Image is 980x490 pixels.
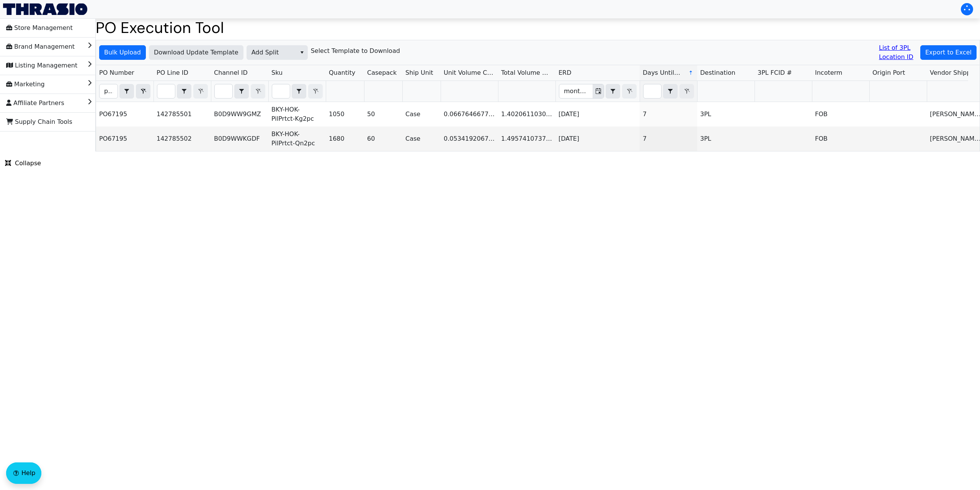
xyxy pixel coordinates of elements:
[606,84,620,98] button: select
[364,102,402,127] td: 50
[559,84,593,98] input: Filter
[555,81,640,102] th: Filter
[559,68,572,77] span: ERD
[104,48,141,57] span: Bulk Upload
[268,127,326,151] td: BKY-HOK-PilPrtct-Qn2pc
[644,84,661,98] input: Filter
[3,3,87,15] img: Thrasio Logo
[296,46,307,59] button: select
[6,116,72,128] span: Supply Chain Tools
[555,127,640,151] td: [DATE]
[99,45,146,60] button: Bulk Upload
[640,81,697,102] th: Filter
[879,43,917,62] a: List of 3PL Location ID
[925,48,972,57] span: Export to Excel
[96,102,154,127] td: PO67195
[100,84,118,98] input: Filter
[640,102,697,127] td: 7
[640,127,697,151] td: 7
[920,45,977,60] button: Export to Excel
[292,84,306,98] button: select
[211,102,268,127] td: B0D9WW9GMZ
[292,84,306,99] span: Choose Operator
[99,68,134,77] span: PO Number
[211,81,268,102] th: Filter
[21,469,35,478] span: Help
[441,102,498,127] td: 0.06676466776072
[326,102,364,127] td: 1050
[6,59,77,72] span: Listing Management
[402,102,441,127] td: Case
[6,41,75,53] span: Brand Management
[498,127,555,151] td: 1.495741073792
[272,84,290,98] input: Filter
[96,127,154,151] td: PO67195
[154,81,211,102] th: Filter
[498,102,555,127] td: 1.402061103093
[812,127,869,151] td: FOB
[268,81,326,102] th: Filter
[367,68,397,77] span: Casepack
[444,68,495,77] span: Unit Volume CBM
[6,462,41,484] button: Help floatingactionbutton
[329,68,355,77] span: Quantity
[6,78,45,90] span: Marketing
[154,127,211,151] td: 142785502
[311,47,400,54] h6: Select Template to Download
[815,68,842,77] span: Incoterm
[812,102,869,127] td: FOB
[215,84,232,98] input: Filter
[663,84,678,99] span: Choose Operator
[643,68,682,77] span: Days Until ERD
[157,84,175,98] input: Filter
[120,84,134,98] button: select
[405,68,433,77] span: Ship Unit
[593,84,604,98] button: Toggle calendar
[697,127,755,151] td: 3PL
[872,68,905,77] span: Origin Port
[606,84,620,99] span: Choose Operator
[96,81,154,102] th: Filter
[234,84,249,99] span: Choose Operator
[149,45,243,60] button: Download Update Template
[700,68,735,77] span: Destination
[5,159,41,168] span: Collapse
[697,102,755,127] td: 3PL
[6,97,64,109] span: Affiliate Partners
[268,102,326,127] td: BKY-HOK-PilPrtct-Kg2pc
[136,84,150,99] button: Clear
[6,22,73,34] span: Store Management
[177,84,191,99] span: Choose Operator
[235,84,248,98] button: select
[96,18,980,37] h1: PO Execution Tool
[177,84,191,98] button: select
[758,68,792,77] span: 3PL FCID #
[441,127,498,151] td: 0.05341920670976
[211,127,268,151] td: B0D9WWKGDF
[555,102,640,127] td: [DATE]
[154,102,211,127] td: 142785501
[326,127,364,151] td: 1680
[364,127,402,151] td: 60
[402,127,441,151] td: Case
[157,68,188,77] span: PO Line ID
[119,84,134,99] span: Choose Operator
[271,68,283,77] span: Sku
[154,48,238,57] span: Download Update Template
[501,68,552,77] span: Total Volume CBM
[663,84,677,98] button: select
[252,48,292,57] span: Add Split
[214,68,248,77] span: Channel ID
